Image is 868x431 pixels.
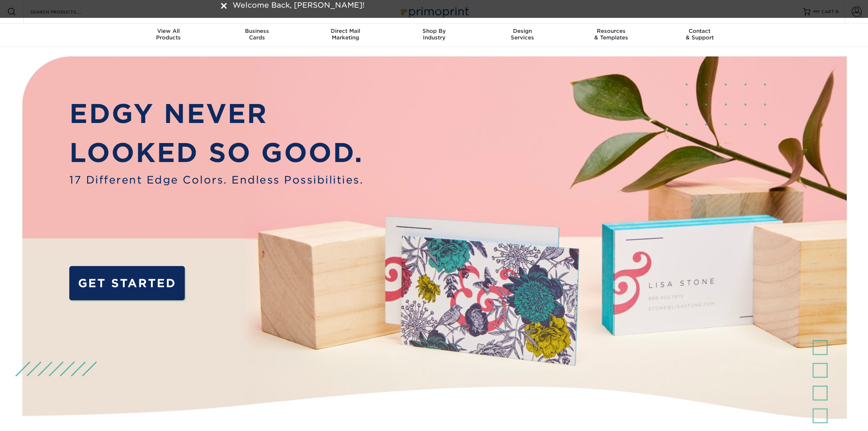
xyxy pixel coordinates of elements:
[567,28,655,41] div: & Templates
[478,28,567,34] span: Design
[233,1,365,9] span: Welcome Back, [PERSON_NAME]!
[213,28,301,34] span: Business
[478,23,567,47] a: DesignServices
[301,23,390,47] a: Direct MailMarketing
[124,28,213,41] div: Products
[655,28,744,41] div: & Support
[567,23,655,47] a: Resources& Templates
[301,28,390,41] div: Marketing
[390,28,478,41] div: Industry
[390,23,478,47] a: Shop ByIndustry
[478,28,567,41] div: Services
[655,23,744,47] a: Contact& Support
[213,23,301,47] a: BusinessCards
[69,94,363,133] p: EDGY NEVER
[213,28,301,41] div: Cards
[655,28,744,34] span: Contact
[124,23,213,47] a: View AllProducts
[221,3,227,9] img: close
[69,172,363,188] span: 17 Different Edge Colors. Endless Possibilities.
[390,28,478,34] span: Shop By
[301,28,390,34] span: Direct Mail
[124,28,213,34] span: View All
[69,266,185,300] a: GET STARTED
[567,28,655,34] span: Resources
[69,133,363,172] p: LOOKED SO GOOD.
